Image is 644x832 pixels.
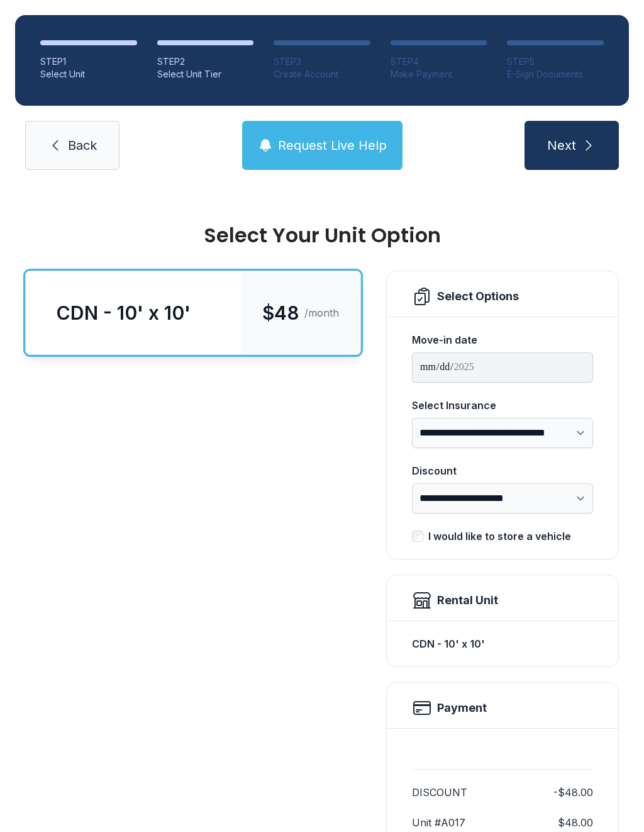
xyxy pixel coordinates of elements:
[437,592,498,609] div: Rental Unit
[412,631,593,656] div: CDN - 10' x 10'
[262,301,299,324] span: $48
[507,68,604,81] div: E-Sign Documents
[68,137,97,154] span: Back
[304,305,339,320] span: /month
[412,815,465,830] dt: Unit #A017
[40,68,137,81] div: Select Unit
[547,137,576,154] span: Next
[412,418,593,448] select: Select Insurance
[412,352,593,383] input: Move-in date
[437,288,519,305] div: Select Options
[437,699,487,717] h2: Payment
[25,225,619,245] div: Select Your Unit Option
[56,301,191,324] div: CDN - 10' x 10'
[274,55,370,68] div: STEP 3
[157,55,254,68] div: STEP 2
[412,785,467,800] dt: DISCOUNT
[412,332,593,347] div: Move-in date
[412,483,593,514] select: Discount
[428,529,571,544] div: I would like to store a vehicle
[553,785,593,800] dd: -$48.00
[412,398,593,413] div: Select Insurance
[558,815,593,830] dd: $48.00
[391,68,487,81] div: Make Payment
[412,463,593,478] div: Discount
[391,55,487,68] div: STEP 4
[507,55,604,68] div: STEP 5
[157,68,254,81] div: Select Unit Tier
[278,137,387,154] span: Request Live Help
[274,68,370,81] div: Create Account
[40,55,137,68] div: STEP 1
